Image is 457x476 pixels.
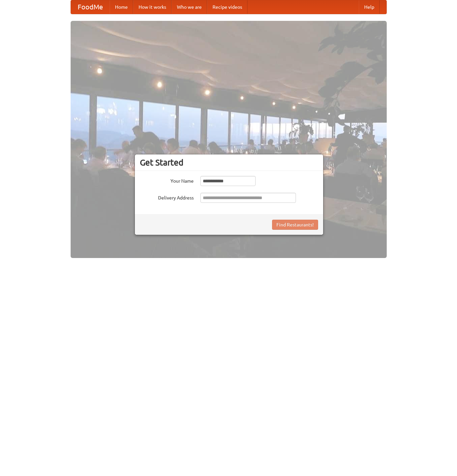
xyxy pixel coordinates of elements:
[140,157,318,168] h3: Get Started
[272,220,318,230] button: Find Restaurants!
[140,193,194,201] label: Delivery Address
[207,0,247,14] a: Recipe videos
[359,0,380,14] a: Help
[133,0,172,14] a: How it works
[110,0,133,14] a: Home
[172,0,207,14] a: Who we are
[140,176,194,184] label: Your Name
[71,0,110,14] a: FoodMe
